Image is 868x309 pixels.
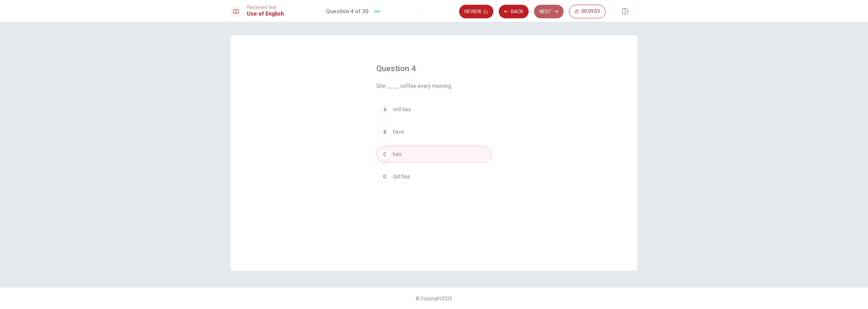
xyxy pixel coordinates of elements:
[376,82,492,90] span: She ____ coffee every morning.
[393,150,401,158] span: has
[393,128,404,136] span: have
[326,7,368,16] h1: Question 4 of 30
[379,127,390,137] div: B
[376,123,492,140] button: Bhave
[376,101,492,118] button: Awill has
[247,5,284,10] span: Placement Test
[393,105,411,114] span: will has
[459,5,493,18] button: Review
[581,9,600,14] span: 00:09:03
[247,10,284,18] h1: Use of English
[379,171,390,182] div: D
[499,5,529,18] button: Back
[376,168,492,185] button: Ddid has
[379,149,390,160] div: C
[393,173,410,181] span: did has
[379,104,390,115] div: A
[416,296,452,301] span: © Copyright 2025
[569,5,606,18] button: 00:09:03
[534,5,564,18] button: Next
[376,146,492,163] button: Chas
[376,63,492,74] h4: Question 4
